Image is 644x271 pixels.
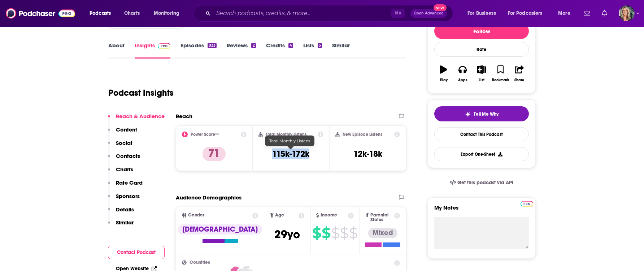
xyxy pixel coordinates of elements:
button: Play [434,61,453,87]
button: Follow [434,23,529,39]
div: Share [514,78,524,82]
a: Credits4 [266,42,293,59]
a: Charts [119,8,144,19]
input: Search podcasts, credits, & more... [213,8,391,19]
button: Rate Card [108,179,143,193]
img: tell me why sparkle [465,111,471,117]
p: Charts [116,166,133,173]
span: $ [322,227,330,239]
span: Tell Me Why [474,111,499,117]
span: Open Advanced [414,12,444,15]
button: Export One-Sheet [434,147,529,161]
p: 71 [203,147,226,161]
div: Rate [434,42,529,57]
button: open menu [84,8,120,19]
h1: Podcast Insights [108,87,174,98]
a: Similar [332,42,350,59]
h2: New Episode Listens [343,132,382,137]
h2: Power Score™ [191,132,219,137]
a: Reviews2 [227,42,256,59]
button: Contact Podcast [108,246,165,259]
button: Show profile menu [619,5,635,21]
button: Bookmark [491,61,510,87]
p: Details [116,206,134,213]
p: Sponsors [116,193,140,199]
span: $ [340,227,348,239]
img: Podchaser - Follow, Share and Rate Podcasts [6,7,75,20]
div: Apps [458,78,467,82]
h2: Total Monthly Listens [266,132,306,137]
a: About [108,42,125,59]
button: List [472,61,491,87]
button: Contacts [108,152,140,166]
h2: Reach [176,113,192,120]
span: For Business [467,8,496,18]
span: 29 yo [274,227,300,241]
div: [DEMOGRAPHIC_DATA] [178,224,262,235]
h2: Audience Demographics [176,194,241,201]
img: Podchaser Pro [158,43,170,49]
span: $ [331,227,339,239]
h3: 12k-18k [353,149,382,159]
span: Monitoring [154,8,179,18]
p: Similar [116,219,134,226]
span: Logged in as lisa.beech [619,5,635,21]
div: Search podcasts, credits, & more... [200,5,460,22]
button: Content [108,126,137,139]
img: Podchaser Pro [521,201,533,207]
a: Show notifications dropdown [581,7,593,20]
label: My Notes [434,204,529,217]
span: Total Monthly Listens [269,138,310,143]
span: For Podcasters [508,8,543,18]
button: Reach & Audience [108,113,165,126]
a: Contact This Podcast [434,127,529,141]
button: open menu [462,8,505,19]
div: List [479,78,484,82]
span: Charts [124,8,140,18]
div: 2 [251,43,256,48]
a: InsightsPodchaser Pro [135,42,170,59]
button: Apps [453,61,472,87]
span: $ [349,227,357,239]
p: Social [116,139,132,146]
div: Bookmark [492,78,509,82]
span: More [558,8,570,18]
button: Open AdvancedNew [410,9,447,18]
button: Charts [108,166,133,179]
div: 4 [288,43,293,48]
button: open menu [553,8,579,19]
button: Share [510,61,529,87]
a: Get this podcast via API [444,174,519,192]
a: Pro website [521,200,533,207]
button: open menu [503,8,553,19]
span: ⌘ K [391,9,405,18]
p: Rate Card [116,179,143,186]
span: Income [321,213,337,218]
button: Sponsors [108,193,140,206]
div: Mixed [368,228,397,238]
span: Parental Status [370,213,393,222]
span: Countries [190,260,210,265]
button: Social [108,139,132,153]
h3: 115k-172k [272,149,309,159]
button: open menu [149,8,189,19]
div: 5 [318,43,322,48]
a: Lists5 [303,42,322,59]
span: $ [312,227,321,239]
div: Play [440,78,448,82]
a: Show notifications dropdown [599,7,610,20]
p: Reach & Audience [116,113,165,120]
p: Contacts [116,152,140,159]
span: Podcasts [90,8,111,18]
span: Get this podcast via API [457,180,513,186]
img: User Profile [619,5,635,21]
div: 833 [208,43,217,48]
span: New [434,4,447,11]
button: tell me why sparkleTell Me Why [434,106,529,121]
span: Gender [188,213,204,218]
button: Similar [108,219,134,232]
span: Age [275,213,284,218]
a: Episodes833 [180,42,217,59]
p: Content [116,126,137,133]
